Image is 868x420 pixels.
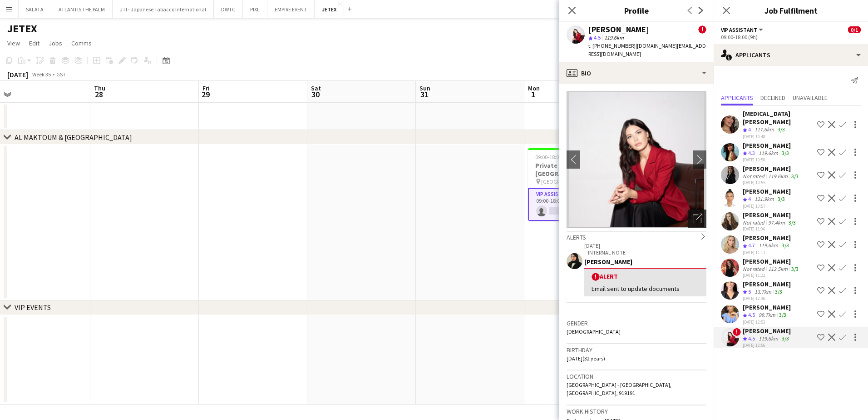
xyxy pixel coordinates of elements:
app-skills-label: 3/3 [782,150,789,156]
div: Alerts [567,231,706,241]
span: 4.5 [594,34,601,41]
span: Comms [71,39,92,47]
div: Email sent to update documents [592,285,699,293]
span: Applicants [721,95,753,101]
div: [PERSON_NAME] [743,165,800,173]
h3: Location [567,372,706,380]
span: 119.6km [602,34,626,41]
button: EMPIRE EVENT [267,0,315,18]
div: 119.6km [757,335,780,343]
button: VIP Assistant [721,26,764,33]
span: ! [698,25,706,34]
div: [DATE] 12:53 [743,319,791,325]
span: Sat [311,84,321,92]
div: 119.6km [757,150,780,157]
span: 0/1 [848,26,861,33]
app-skills-label: 3/3 [791,173,799,180]
app-card-role: VIP Assistant11A0/109:00-18:00 (9h) [528,188,630,221]
app-job-card: 09:00-18:00 (9h)0/1Private Aviation Support @ [GEOGRAPHIC_DATA] [GEOGRAPHIC_DATA] - AD1 RoleVIP A... [528,148,630,221]
div: [PERSON_NAME] [588,25,649,34]
span: [GEOGRAPHIC_DATA] - [GEOGRAPHIC_DATA], [GEOGRAPHIC_DATA], 919191 [567,381,671,396]
div: [PERSON_NAME] [743,141,791,150]
span: Jobs [49,39,62,47]
a: Edit [25,37,43,49]
div: VIP EVENTS [15,303,51,312]
div: [PERSON_NAME] [743,280,791,288]
p: – INTERNAL NOTE [584,249,706,256]
span: Edit [29,39,39,47]
img: Crew avatar or photo [567,91,706,228]
span: Fri [202,84,210,92]
span: 5 [748,288,751,295]
div: Not rated [743,265,766,272]
h1: JETEX [7,22,37,35]
span: VIP Assistant [721,26,757,33]
button: JTI - Japanese Tabacco International [113,0,214,18]
span: 4 [748,126,751,133]
div: [DATE] 10:55 [743,180,800,185]
h3: Work history [567,407,706,415]
span: Sun [419,84,430,92]
span: 4 [748,195,751,202]
div: 09:00-18:00 (9h) [721,34,861,40]
app-skills-label: 3/3 [782,242,789,249]
app-skills-label: 3/3 [778,126,785,133]
h3: Private Aviation Support @ [GEOGRAPHIC_DATA] [528,161,630,178]
a: Jobs [45,37,66,49]
app-skills-label: 3/3 [791,265,799,272]
app-skills-label: 3/3 [782,335,789,342]
div: 119.6km [757,242,780,250]
div: [DATE] 10:57 [743,203,791,209]
app-skills-label: 3/3 [778,195,785,202]
div: [PERSON_NAME] [743,327,791,335]
div: Not rated [743,173,766,180]
div: AL MAKTOUM & [GEOGRAPHIC_DATA] [15,133,132,142]
div: [DATE] 11:06 [743,226,798,232]
p: [DATE] [584,242,706,249]
div: Applicants [714,44,868,66]
span: [DATE] (32 years) [567,355,605,362]
span: 09:00-18:00 (9h) [535,154,572,160]
div: [PERSON_NAME] [743,211,798,219]
span: View [7,39,20,47]
div: 13.7km [753,288,773,296]
div: [DATE] [7,70,28,79]
div: 99.7km [757,311,777,319]
div: 119.6km [766,173,789,180]
div: Not rated [743,219,766,226]
div: Open photos pop-in [688,210,706,228]
div: Bio [559,62,714,84]
div: [DATE] 10:50 [743,157,791,163]
div: [DATE] 12:56 [743,342,791,348]
span: ! [733,328,741,336]
span: Week 35 [30,71,53,78]
app-skills-label: 3/3 [775,288,782,295]
span: 1 [527,89,540,100]
div: [MEDICAL_DATA][PERSON_NAME] [743,110,814,126]
a: Comms [68,37,95,49]
div: [DATE] 11:22 [743,272,800,278]
span: Unavailable [793,95,828,101]
span: ! [592,273,600,281]
span: t. [PHONE_NUMBER] [588,42,636,49]
app-skills-label: 3/3 [779,311,786,318]
div: [PERSON_NAME] [743,234,791,242]
span: | [DOMAIN_NAME][EMAIL_ADDRESS][DOMAIN_NAME] [588,42,706,57]
div: 97.4km [766,219,787,226]
span: 29 [201,89,210,100]
span: 30 [310,89,321,100]
div: [PERSON_NAME] [743,303,791,311]
span: 4.3 [748,150,755,156]
h3: Job Fulfilment [714,5,868,16]
button: DWTC [214,0,243,18]
span: [DEMOGRAPHIC_DATA] [567,328,621,335]
span: 28 [93,89,105,100]
h3: Gender [567,319,706,327]
div: [PERSON_NAME] [584,258,706,266]
div: 117.6km [753,126,776,134]
div: GST [56,71,66,78]
span: Declined [760,95,785,101]
span: Mon [528,84,540,92]
div: [PERSON_NAME] [743,187,791,195]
